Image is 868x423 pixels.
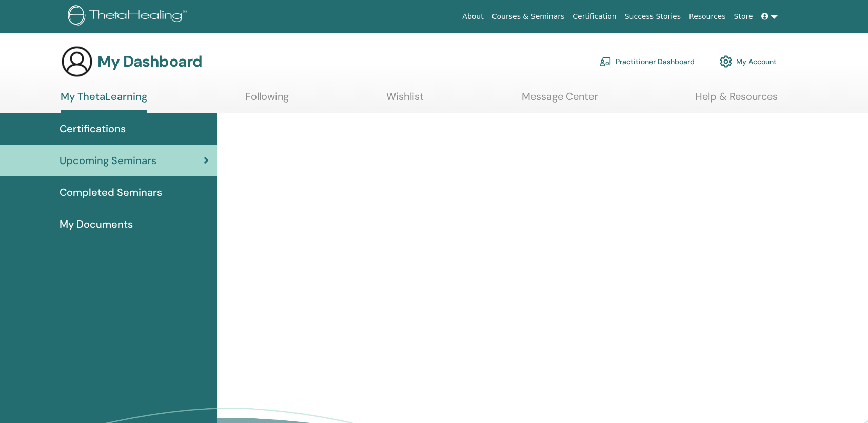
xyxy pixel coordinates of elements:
[458,7,487,26] a: About
[60,121,126,136] span: Certifications
[60,185,162,200] span: Completed Seminars
[61,45,93,78] img: generic-user-icon.jpg
[60,216,133,232] span: My Documents
[97,52,202,71] h3: My Dashboard
[522,90,598,110] a: Message Center
[68,5,190,28] img: logo.png
[386,90,424,110] a: Wishlist
[695,90,778,110] a: Help & Resources
[488,7,569,26] a: Courses & Seminars
[568,7,620,26] a: Certification
[720,50,777,73] a: My Account
[60,153,156,168] span: Upcoming Seminars
[730,7,757,26] a: Store
[245,90,289,110] a: Following
[720,53,732,70] img: cog.svg
[621,7,685,26] a: Success Stories
[599,50,695,73] a: Practitioner Dashboard
[685,7,730,26] a: Resources
[599,57,611,66] img: chalkboard-teacher.svg
[61,90,147,113] a: My ThetaLearning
